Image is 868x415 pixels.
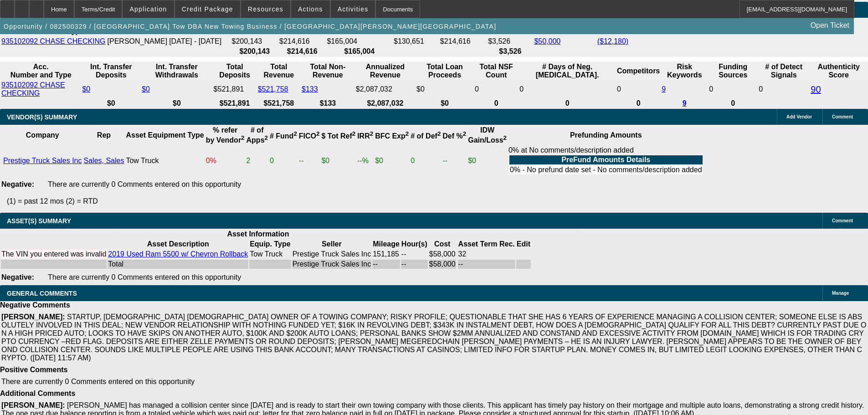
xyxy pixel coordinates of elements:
[142,85,150,93] a: $0
[429,260,456,269] td: $58,000
[338,5,369,13] span: Activities
[503,134,507,141] sup: 2
[7,290,77,297] span: GENERAL COMMENTS
[321,132,355,140] b: $ Tot Ref
[508,146,704,175] div: 0% at No comments/description added
[331,0,375,18] button: Activities
[832,291,849,296] span: Manage
[434,240,451,248] b: Cost
[84,157,124,164] a: Sales, Sales
[442,146,467,176] td: --
[326,37,392,46] td: $165,004
[293,130,297,137] sup: 2
[488,47,533,56] th: $3,526
[182,5,233,13] span: Credit Package
[516,240,531,249] th: Edit
[709,62,757,80] th: Funding Sources
[1,273,34,281] b: Negative:
[3,157,82,164] a: Prestige Truck Sales Inc
[488,37,533,46] td: $3,526
[248,5,283,13] span: Resources
[357,146,374,176] td: --%
[7,217,71,225] span: ASSET(S) SUMMARY
[1,250,106,258] div: The VIN you entered was invalid
[270,132,297,140] b: # Fund
[292,250,372,259] td: Prestige Truck Sales Inc
[97,131,111,139] b: Rep
[231,37,278,46] td: $200,143
[832,218,853,223] span: Comment
[416,62,473,80] th: Total Loan Proceeds
[534,37,560,45] a: $50,000
[416,99,473,108] th: $0
[570,131,642,139] b: Prefunding Amounts
[411,132,441,140] b: # of Def
[1,180,34,188] b: Negative:
[401,240,427,248] b: Hour(s)
[458,260,515,269] td: --
[1,313,867,362] span: STARTUP, [DEMOGRAPHIC_DATA] [DEMOGRAPHIC_DATA] OWNER OF A TOWING COMPANY; RISKY PROFILE; QUESTION...
[458,250,515,259] td: 32
[213,81,257,98] td: $521,891
[82,85,90,93] a: $0
[107,37,168,46] td: [PERSON_NAME]
[279,37,325,46] td: $214,616
[1,378,195,385] span: There are currently 0 Comments entered on this opportunity
[597,37,629,45] a: ($12,180)
[301,99,354,108] th: $133
[416,81,473,98] td: $0
[616,99,660,108] th: 0
[463,130,466,137] sup: 2
[257,62,300,80] th: Total Revenue
[474,62,518,80] th: Sum of the Total NSF Count and Total Overdraft Fee Count from Ocrolus
[474,99,518,108] th: 0
[258,85,288,93] a: $521,758
[147,240,209,248] b: Asset Description
[82,62,140,80] th: Int. Transfer Deposits
[298,146,320,176] td: --
[758,62,809,80] th: # of Detect Signals
[406,130,409,137] sup: 2
[758,81,809,98] td: 0
[810,62,867,80] th: Authenticity Score
[241,134,244,141] sup: 2
[141,99,212,108] th: $0
[372,250,400,259] td: 151,185
[213,99,257,108] th: $521,891
[7,197,868,205] p: (1) = past 12 mos (2) = RTD
[7,113,77,121] span: VENDOR(S) SUMMARY
[375,132,409,140] b: BFC Exp
[661,62,708,80] th: Risk Keywords
[1,401,65,409] b: [PERSON_NAME]:
[393,37,439,46] td: $130,651
[82,99,140,108] th: $0
[442,132,466,140] b: Def %
[429,250,456,259] td: $58,000
[437,130,441,137] sup: 2
[291,0,330,18] button: Actions
[375,146,409,176] td: $0
[316,130,319,137] sup: 2
[370,130,373,137] sup: 2
[169,37,230,46] td: [DATE] - [DATE]
[292,260,372,269] td: Prestige Truck Sales Inc
[356,85,415,93] div: $2,087,032
[206,126,245,144] b: % refer by Vendor
[519,62,616,80] th: # Days of Neg. [MEDICAL_DATA].
[26,131,59,139] b: Company
[440,37,487,46] td: $214,616
[257,99,300,108] th: $521,758
[129,5,167,13] span: Application
[48,180,241,188] span: There are currently 0 Comments entered on this opportunity
[241,0,290,18] button: Resources
[301,62,354,80] th: Total Non-Revenue
[811,84,821,94] a: 90
[683,99,687,107] a: 9
[125,146,204,176] td: Tow Truck
[458,240,515,249] th: Asset Term Recommendation
[355,62,415,80] th: Annualized Revenue
[265,134,268,141] sup: 2
[807,18,853,33] a: Open Ticket
[269,146,298,176] td: 0
[175,0,240,18] button: Credit Package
